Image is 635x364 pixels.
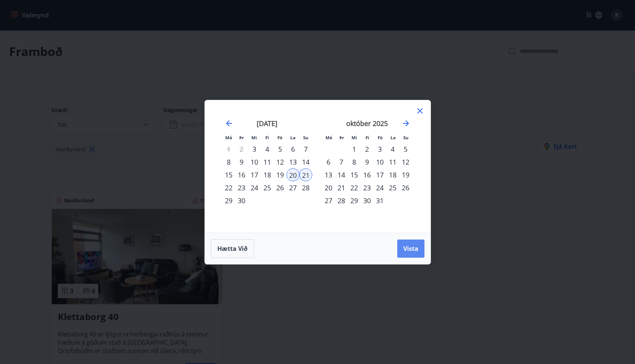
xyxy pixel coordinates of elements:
[222,194,235,207] div: 29
[348,194,361,207] td: Choose miðvikudagur, 29. október 2025 as your check-in date. It’s available.
[335,181,348,194] div: 21
[290,135,296,140] small: La
[386,181,399,194] div: 25
[261,143,274,156] div: 4
[222,156,235,168] td: Choose mánudagur, 8. september 2025 as your check-in date. It’s available.
[248,143,261,156] td: Choose miðvikudagur, 3. september 2025 as your check-in date. It’s available.
[274,168,287,181] div: 19
[257,119,277,128] strong: [DATE]
[373,168,386,181] td: Choose föstudagur, 17. október 2025 as your check-in date. It’s available.
[399,143,412,156] div: 5
[335,194,348,207] td: Choose þriðjudagur, 28. október 2025 as your check-in date. It’s available.
[322,194,335,207] div: 27
[322,181,335,194] td: Choose mánudagur, 20. október 2025 as your check-in date. It’s available.
[299,143,312,156] div: 7
[403,244,418,253] span: Vista
[235,168,248,181] td: Choose þriðjudagur, 16. september 2025 as your check-in date. It’s available.
[352,135,357,140] small: Mi
[274,181,287,194] div: 26
[339,135,344,140] small: Þr
[235,181,248,194] td: Choose þriðjudagur, 23. september 2025 as your check-in date. It’s available.
[386,156,399,168] td: Choose laugardagur, 11. október 2025 as your check-in date. It’s available.
[335,181,348,194] td: Choose þriðjudagur, 21. október 2025 as your check-in date. It’s available.
[248,156,261,168] div: 10
[235,168,248,181] div: 16
[217,244,248,253] span: Hætta við
[348,156,361,168] div: 8
[386,168,399,181] div: 18
[222,156,235,168] div: 8
[348,168,361,181] div: 15
[335,156,348,168] td: Choose þriðjudagur, 7. október 2025 as your check-in date. It’s available.
[348,181,361,194] div: 22
[248,143,261,156] div: 3
[277,135,282,140] small: Fö
[361,143,373,156] td: Choose fimmtudagur, 2. október 2025 as your check-in date. It’s available.
[361,181,373,194] div: 23
[373,194,386,207] td: Choose föstudagur, 31. október 2025 as your check-in date. It’s available.
[287,143,299,156] div: 6
[361,143,373,156] div: 2
[399,143,412,156] td: Choose sunnudagur, 5. október 2025 as your check-in date. It’s available.
[322,168,335,181] td: Choose mánudagur, 13. október 2025 as your check-in date. It’s available.
[274,143,287,156] div: 5
[299,156,312,168] div: 14
[235,194,248,207] td: Choose þriðjudagur, 30. september 2025 as your check-in date. It’s available.
[335,194,348,207] div: 28
[361,194,373,207] td: Choose fimmtudagur, 30. október 2025 as your check-in date. It’s available.
[287,168,299,181] div: 20
[211,239,254,258] button: Hætta við
[235,194,248,207] div: 30
[235,156,248,168] div: 9
[322,156,335,168] div: 6
[335,156,348,168] div: 7
[274,156,287,168] div: 12
[373,156,386,168] div: 10
[386,181,399,194] td: Choose laugardagur, 25. október 2025 as your check-in date. It’s available.
[399,156,412,168] div: 12
[235,143,248,156] td: Not available. þriðjudagur, 2. september 2025
[235,181,248,194] div: 23
[287,156,299,168] td: Choose laugardagur, 13. september 2025 as your check-in date. It’s available.
[261,156,274,168] td: Choose fimmtudagur, 11. september 2025 as your check-in date. It’s available.
[287,168,299,181] td: Selected as start date. laugardagur, 20. september 2025
[348,168,361,181] td: Choose miðvikudagur, 15. október 2025 as your check-in date. It’s available.
[386,156,399,168] div: 11
[274,181,287,194] td: Choose föstudagur, 26. september 2025 as your check-in date. It’s available.
[225,119,234,128] div: Move backward to switch to the previous month.
[248,181,261,194] td: Choose miðvikudagur, 24. september 2025 as your check-in date. It’s available.
[373,168,386,181] div: 17
[261,143,274,156] td: Choose fimmtudagur, 4. september 2025 as your check-in date. It’s available.
[299,168,312,181] div: 21
[274,168,287,181] td: Choose föstudagur, 19. september 2025 as your check-in date. It’s available.
[303,135,308,140] small: Su
[366,135,369,140] small: Fi
[335,168,348,181] td: Choose þriðjudagur, 14. október 2025 as your check-in date. It’s available.
[348,194,361,207] div: 29
[361,194,373,207] div: 30
[299,181,312,194] td: Choose sunnudagur, 28. september 2025 as your check-in date. It’s available.
[346,119,388,128] strong: október 2025
[287,181,299,194] div: 27
[361,181,373,194] td: Choose fimmtudagur, 23. október 2025 as your check-in date. It’s available.
[378,135,383,140] small: Fö
[235,156,248,168] td: Choose þriðjudagur, 9. september 2025 as your check-in date. It’s available.
[287,143,299,156] td: Choose laugardagur, 6. september 2025 as your check-in date. It’s available.
[222,168,235,181] td: Choose mánudagur, 15. september 2025 as your check-in date. It’s available.
[401,119,410,128] div: Move forward to switch to the next month.
[322,181,335,194] div: 20
[248,168,261,181] div: 17
[251,135,257,140] small: Mi
[214,109,421,224] div: Calendar
[299,181,312,194] div: 28
[399,181,412,194] div: 26
[361,156,373,168] div: 9
[361,156,373,168] td: Choose fimmtudagur, 9. október 2025 as your check-in date. It’s available.
[222,181,235,194] div: 22
[287,156,299,168] div: 13
[386,143,399,156] div: 4
[403,135,409,140] small: Su
[386,143,399,156] td: Choose laugardagur, 4. október 2025 as your check-in date. It’s available.
[373,181,386,194] div: 24
[348,143,361,156] td: Choose miðvikudagur, 1. október 2025 as your check-in date. It’s available.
